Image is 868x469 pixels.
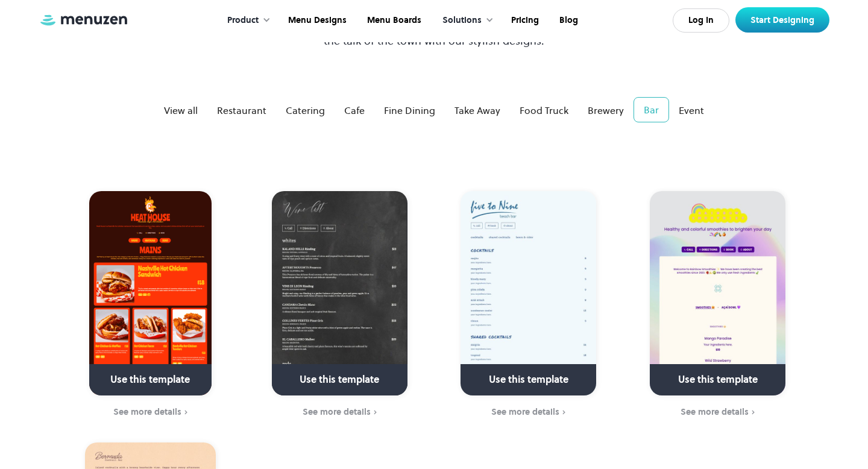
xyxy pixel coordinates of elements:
div: Take Away [454,103,500,118]
a: See more details [253,406,427,419]
div: Restaurant [217,103,266,118]
a: Use this template [650,191,785,395]
div: Bar [644,102,659,117]
div: Solutions [442,14,482,27]
a: Use this template [89,191,212,395]
a: Pricing [500,2,548,39]
a: Blog [548,2,587,39]
div: Product [215,2,277,39]
div: See more details [113,407,181,417]
div: Product [227,14,259,27]
div: Event [679,103,704,118]
div: See more details [303,407,371,417]
a: Start Designing [735,7,829,33]
div: Food Truck [520,103,568,118]
a: See more details [442,406,616,419]
a: Use this template [461,191,596,395]
a: Menu Designs [277,2,356,39]
a: Log In [673,8,729,33]
div: Cafe [344,103,365,118]
div: Solutions [430,2,500,39]
a: Menu Boards [356,2,430,39]
div: View all [164,103,198,118]
div: Catering [286,103,325,118]
a: See more details [63,406,237,419]
div: Fine Dining [384,103,435,118]
div: Brewery [588,103,624,118]
div: See more details [491,407,559,417]
div: See more details [681,407,749,417]
a: Use this template [272,191,407,395]
a: See more details [631,406,805,419]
